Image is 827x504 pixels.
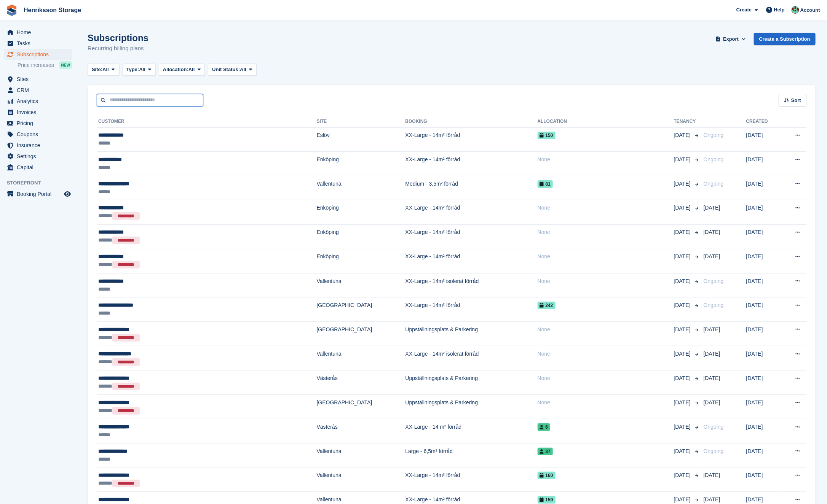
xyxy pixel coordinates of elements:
td: Västerås [317,419,406,444]
span: All [139,66,145,73]
td: [DATE] [746,321,781,346]
span: Account [800,6,820,14]
span: [DATE] [704,375,720,381]
span: Analytics [17,96,62,107]
span: Insurance [17,140,62,151]
span: Coupons [17,129,62,140]
span: 37 [538,448,553,455]
a: Henriksson Storage [21,4,84,16]
td: [DATE] [746,273,781,297]
span: Help [774,6,785,14]
span: Ongoing [704,448,724,454]
img: Isak Martinelle [792,6,799,14]
td: Vallentuna [317,346,406,370]
td: Västerås [317,370,406,395]
div: None [538,228,674,236]
th: Booking [406,116,538,128]
td: Eslöv [317,127,406,152]
span: Export [723,35,739,43]
td: [DATE] [746,419,781,444]
td: XX-Large - 14m² förråd [406,249,538,273]
td: XX-Large - 14m² förråd [406,297,538,322]
td: [DATE] [746,297,781,322]
a: menu [4,129,72,140]
th: Tenancy [674,116,701,128]
td: [GEOGRAPHIC_DATA] [317,321,406,346]
a: menu [4,49,72,60]
button: Allocation: All [159,64,205,76]
span: Storefront [7,179,76,187]
div: None [538,326,674,334]
a: menu [4,74,72,84]
td: XX-Large - 14 m² förråd [406,419,538,444]
div: None [538,204,674,212]
span: Booking Portal [17,189,62,199]
td: Vallentuna [317,273,406,297]
td: XX-Large - 14m² förråd [406,200,538,224]
button: Unit Status: All [208,64,256,76]
span: Invoices [17,107,62,118]
td: Vallentuna [317,467,406,492]
h1: Subscriptions [88,33,148,43]
span: [DATE] [674,399,692,407]
td: Large - 6,5m² förråd [406,443,538,467]
td: Enköping [317,200,406,224]
td: Uppställningsplats & Parkering [406,321,538,346]
span: [DATE] [704,205,720,211]
span: 81 [538,180,553,188]
th: Customer [97,116,317,128]
span: [DATE] [704,472,720,478]
div: None [538,350,674,358]
span: [DATE] [674,374,692,382]
td: XX-Large - 14m² isolerat förråd [406,273,538,297]
span: Allocation: [163,66,188,73]
button: Type: All [122,64,156,76]
td: Vallentuna [317,443,406,467]
span: 242 [538,302,556,309]
span: [DATE] [674,350,692,358]
span: [DATE] [704,496,720,502]
td: [DATE] [746,152,781,176]
span: [DATE] [674,277,692,285]
td: Enköping [317,249,406,273]
span: Pricing [17,118,62,129]
span: Ongoing [704,132,724,138]
span: Tasks [17,38,62,49]
div: None [538,399,674,407]
button: Site: All [88,64,119,76]
div: None [538,374,674,382]
span: [DATE] [674,156,692,164]
span: 150 [538,132,556,139]
span: Ongoing [704,181,724,187]
td: [DATE] [746,443,781,467]
td: Uppställningsplats & Parkering [406,370,538,395]
span: Ongoing [704,302,724,308]
td: XX-Large - 14m² förråd [406,152,538,176]
span: [DATE] [674,301,692,309]
span: Subscriptions [17,49,62,60]
span: Create [736,6,752,14]
a: menu [4,189,72,199]
span: [DATE] [674,131,692,139]
span: [DATE] [674,447,692,455]
span: [DATE] [704,399,720,405]
span: [DATE] [674,326,692,334]
a: menu [4,85,72,95]
td: Enköping [317,224,406,249]
a: menu [4,38,72,49]
td: XX-Large - 14m² isolerat förråd [406,346,538,370]
span: [DATE] [674,496,692,504]
td: [DATE] [746,395,781,419]
span: Site: [92,66,102,73]
td: Vallentuna [317,176,406,200]
span: Unit Status: [212,66,240,73]
td: [DATE] [746,200,781,224]
span: Type: [126,66,139,73]
span: Ongoing [704,424,724,430]
a: Create a Subscription [754,33,816,45]
span: [DATE] [704,326,720,332]
span: Sites [17,74,62,84]
span: [DATE] [674,471,692,479]
span: All [188,66,195,73]
td: [DATE] [746,127,781,152]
